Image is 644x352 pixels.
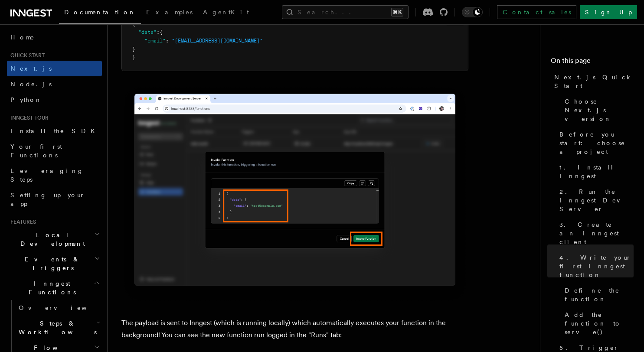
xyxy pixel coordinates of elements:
a: Examples [141,3,198,23]
span: : [157,29,160,35]
span: Leveraging Steps [10,167,84,183]
p: The payload is sent to Inngest (which is running locally) which automatically executes your funct... [121,317,468,341]
span: "email" [144,38,166,44]
button: Inngest Functions [7,276,102,300]
a: Home [7,29,102,45]
a: Sign Up [580,5,637,19]
span: "data" [138,29,157,35]
span: AgentKit [203,9,249,16]
span: Define the function [565,286,634,303]
span: Quick start [7,52,45,59]
span: } [132,46,135,52]
a: Next.js Quick Start [551,69,634,94]
span: 4. Write your first Inngest function [559,253,634,279]
span: Setting up your app [10,192,85,207]
span: Local Development [7,231,95,248]
a: Next.js [7,61,102,76]
span: Inngest tour [7,114,49,121]
a: Overview [15,300,102,316]
a: 2. Run the Inngest Dev Server [556,184,634,217]
span: Events & Triggers [7,255,95,272]
span: "[EMAIL_ADDRESS][DOMAIN_NAME]" [172,38,263,44]
span: 1. Install Inngest [559,163,634,180]
a: 3. Create an Inngest client [556,217,634,250]
span: { [132,21,135,27]
span: Your first Functions [10,143,62,159]
span: Inngest Functions [7,279,94,297]
a: Leveraging Steps [7,163,102,187]
img: Inngest Dev Server web interface's invoke modal with payload editor and invoke submit button high... [121,85,468,303]
button: Toggle dark mode [462,7,483,17]
button: Local Development [7,227,102,251]
button: Events & Triggers [7,251,102,276]
kbd: ⌘K [391,8,403,16]
span: Python [10,96,42,103]
span: : [166,38,169,44]
span: Documentation [64,9,136,16]
span: Install the SDK [10,127,100,134]
span: Choose Next.js version [565,97,634,123]
span: } [132,55,135,61]
span: Features [7,218,36,225]
a: AgentKit [198,3,254,23]
a: Documentation [59,3,141,24]
span: Home [10,33,35,42]
a: Python [7,92,102,108]
a: Node.js [7,76,102,92]
span: { [160,29,163,35]
span: Add the function to serve() [565,310,634,336]
button: Steps & Workflows [15,316,102,340]
span: Next.js [10,65,52,72]
span: Overview [19,304,108,311]
a: 1. Install Inngest [556,160,634,184]
a: Setting up your app [7,187,102,212]
h4: On this page [551,55,634,69]
span: 2. Run the Inngest Dev Server [559,187,634,213]
a: Before you start: choose a project [556,127,634,160]
span: Next.js Quick Start [554,73,634,90]
span: Node.js [10,81,52,88]
a: Choose Next.js version [561,94,634,127]
a: Your first Functions [7,139,102,163]
a: Define the function [561,283,634,307]
span: Examples [146,9,193,16]
span: Steps & Workflows [15,319,97,336]
a: Add the function to serve() [561,307,634,340]
span: Before you start: choose a project [559,130,634,156]
a: 4. Write your first Inngest function [556,250,634,283]
a: Install the SDK [7,123,102,139]
button: Search...⌘K [282,5,409,19]
a: Contact sales [497,5,576,19]
span: 3. Create an Inngest client [559,220,634,246]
